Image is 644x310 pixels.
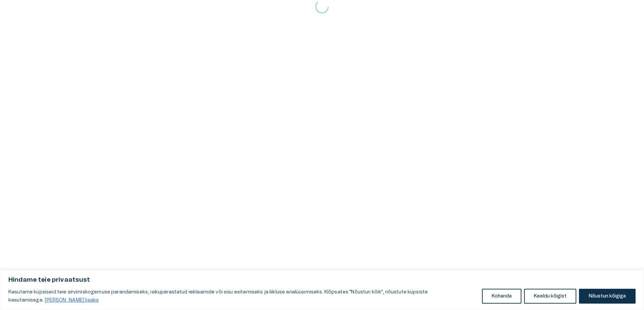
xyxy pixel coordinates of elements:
button: Keeldu kõigist [524,289,576,304]
p: Hindame teie privaatsust [8,276,636,284]
a: Loe lisaks [44,298,99,303]
button: Nõustun kõigiga [579,289,636,304]
button: Kohanda [482,289,521,304]
p: Kasutame küpsiseid teie sirvimiskogemuse parandamiseks, isikupärastatud reklaamide või sisu esita... [8,288,477,304]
